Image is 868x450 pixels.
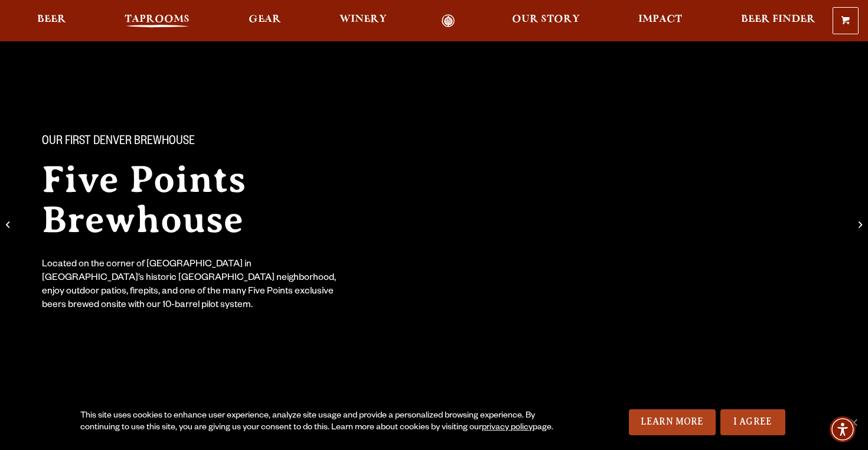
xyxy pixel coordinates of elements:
[332,14,394,28] a: Winery
[631,14,690,28] a: Impact
[720,409,785,435] a: I Agree
[741,15,815,24] span: Beer Finder
[241,14,289,28] a: Gear
[117,14,197,28] a: Taprooms
[42,259,344,313] div: Located on the corner of [GEOGRAPHIC_DATA] in [GEOGRAPHIC_DATA]’s historic [GEOGRAPHIC_DATA] neig...
[512,15,580,24] span: Our Story
[340,15,387,24] span: Winery
[42,159,410,240] h2: Five Points Brewhouse
[830,416,856,442] div: Accessibility Menu
[80,410,566,434] div: This site uses cookies to enhance user experience, analyze site usage and provide a personalized ...
[504,14,588,28] a: Our Story
[733,14,823,28] a: Beer Finder
[125,15,190,24] span: Taprooms
[42,135,195,150] span: Our First Denver Brewhouse
[37,15,66,24] span: Beer
[426,14,471,28] a: Odell Home
[638,15,682,24] span: Impact
[629,409,716,435] a: Learn More
[249,15,281,24] span: Gear
[30,14,74,28] a: Beer
[482,423,533,433] a: privacy policy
